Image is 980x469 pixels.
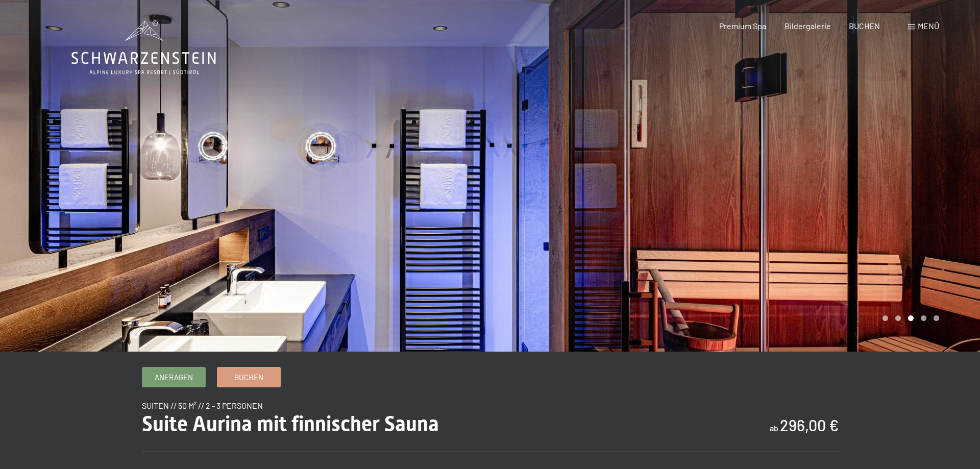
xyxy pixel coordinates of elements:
[918,21,939,31] span: Menü
[155,372,193,383] span: Anfragen
[142,367,205,387] a: Anfragen
[142,412,439,436] span: Suite Aurina mit finnischer Sauna
[217,367,280,387] a: Buchen
[849,21,880,31] a: BUCHEN
[770,423,778,433] span: ab
[780,416,839,434] b: 296,00 €
[142,401,263,410] span: Suiten // 50 m² // 2 - 3 Personen
[234,372,263,383] span: Buchen
[719,21,766,31] a: Premium Spa
[785,21,831,31] a: Bildergalerie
